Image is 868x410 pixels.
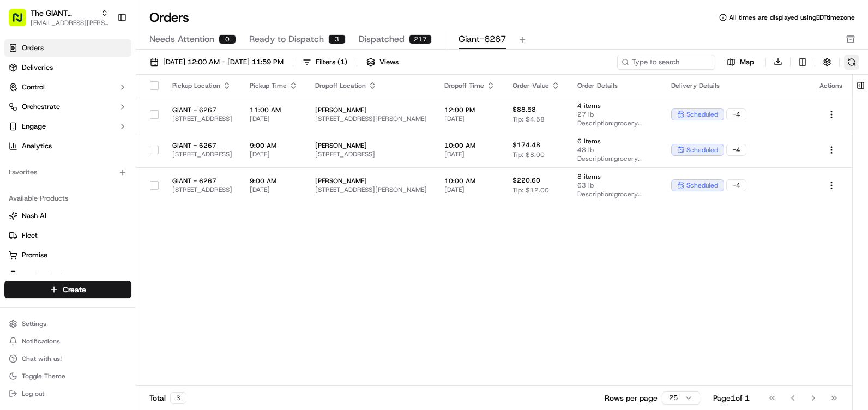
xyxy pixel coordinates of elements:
[22,63,53,73] span: Deliveries
[22,319,46,328] span: Settings
[4,266,131,284] button: Product Catalog
[444,185,495,194] span: [DATE]
[37,115,138,124] div: We're available if you need us!
[250,185,298,194] span: [DATE]
[316,57,347,67] div: Filters
[172,185,232,194] span: [STREET_ADDRESS]
[577,101,654,110] span: 4 items
[444,177,495,185] span: 10:00 AM
[22,337,60,346] span: Notifications
[315,114,427,123] span: [STREET_ADDRESS][PERSON_NAME]
[577,137,654,146] span: 6 items
[11,11,33,33] img: Nash
[315,185,427,194] span: [STREET_ADDRESS][PERSON_NAME]
[9,211,127,221] a: Nash AI
[31,19,108,27] button: [EMAIL_ADDRESS][PERSON_NAME][DOMAIN_NAME]
[605,393,658,403] p: Rows per page
[4,118,131,135] button: Engage
[4,334,131,349] button: Notifications
[22,389,44,398] span: Log out
[145,55,288,70] button: [DATE] 12:00 AM - [DATE] 11:59 PM
[4,4,113,31] button: The GIANT Company[EMAIL_ADDRESS][PERSON_NAME][DOMAIN_NAME]
[88,154,179,173] a: 💻API Documentation
[298,55,352,70] button: Filters(1)
[4,281,131,298] button: Create
[92,159,101,168] div: 💻
[577,146,654,154] span: 48 lb
[359,33,405,46] span: Dispatched
[444,81,495,90] div: Dropoff Time
[9,250,127,260] a: Promise
[63,284,86,295] span: Create
[315,141,427,150] span: [PERSON_NAME]
[444,106,495,114] span: 12:00 PM
[4,369,131,384] button: Toggle Theme
[22,43,44,53] span: Orders
[31,8,97,19] span: The GIANT Company
[726,179,746,191] div: + 4
[103,158,175,169] span: API Documentation
[686,181,718,190] span: scheduled
[315,106,427,114] span: [PERSON_NAME]
[22,211,46,221] span: Nash AI
[250,150,298,159] span: [DATE]
[444,114,495,123] span: [DATE]
[185,107,198,120] button: Start new chat
[7,154,88,173] a: 📗Knowledge Base
[713,393,750,403] div: Page 1 of 1
[4,98,131,116] button: Orchestrate
[379,57,399,67] span: Views
[250,177,298,185] span: 9:00 AM
[577,110,654,119] span: 27 lb
[671,81,802,90] div: Delivery Details
[250,81,298,90] div: Pickup Time
[4,137,131,155] a: Analytics
[170,392,186,404] div: 3
[4,351,131,366] button: Chat with us!
[172,141,232,150] span: GIANT - 6267
[513,141,540,149] span: $174.48
[444,150,495,159] span: [DATE]
[22,372,65,381] span: Toggle Theme
[149,33,214,46] span: Needs Attention
[4,79,131,96] button: Control
[328,34,346,44] div: 3
[11,104,31,124] img: 1736555255976-a54dd68f-1ca7-489b-9aae-adbdc363a1c4
[22,250,47,260] span: Promise
[163,57,284,67] span: [DATE] 12:00 AM - [DATE] 11:59 PM
[577,172,654,181] span: 8 items
[444,141,495,150] span: 10:00 AM
[513,105,536,114] span: $88.58
[9,270,127,280] a: Product Catalog
[172,81,232,90] div: Pickup Location
[720,56,761,69] button: Map
[22,122,46,131] span: Engage
[28,70,196,82] input: Got a question? Start typing here...
[740,57,754,67] span: Map
[686,146,718,154] span: scheduled
[577,154,654,163] span: Description: grocery bags
[315,81,427,90] div: Dropoff Location
[4,246,131,264] button: Promise
[4,316,131,331] button: Settings
[577,119,654,128] span: Description: grocery bags
[172,114,232,123] span: [STREET_ADDRESS]
[249,33,324,46] span: Ready to Dispatch
[22,231,38,240] span: Fleet
[459,33,506,46] span: Giant-6267
[149,9,189,26] h1: Orders
[4,39,131,57] a: Orders
[77,184,132,193] a: Powered byPylon
[149,392,186,404] div: Total
[22,354,62,363] span: Chat with us!
[577,190,654,198] span: Description: grocery bags
[577,181,654,190] span: 63 lb
[172,106,232,114] span: GIANT - 6267
[22,158,83,169] span: Knowledge Base
[729,13,855,22] span: All times are displayed using EDT timezone
[513,150,545,159] span: Tip: $8.00
[513,186,549,195] span: Tip: $12.00
[172,150,232,159] span: [STREET_ADDRESS]
[22,82,45,92] span: Control
[513,115,545,124] span: Tip: $4.58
